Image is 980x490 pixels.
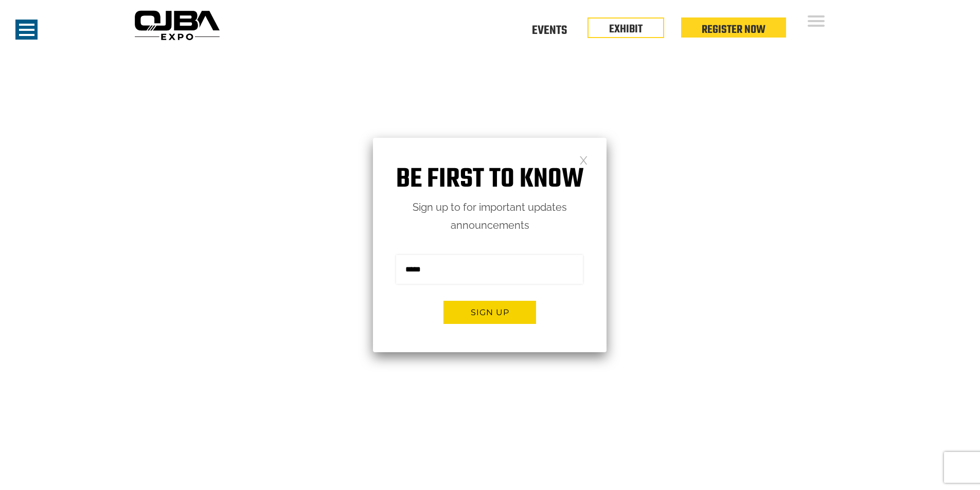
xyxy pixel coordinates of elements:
button: Sign up [443,301,536,324]
a: Register Now [702,21,765,39]
a: EXHIBIT [609,21,643,38]
p: Sign up to for important updates announcements [373,198,607,234]
a: Close [579,155,588,164]
h1: Be first to know [373,164,607,196]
